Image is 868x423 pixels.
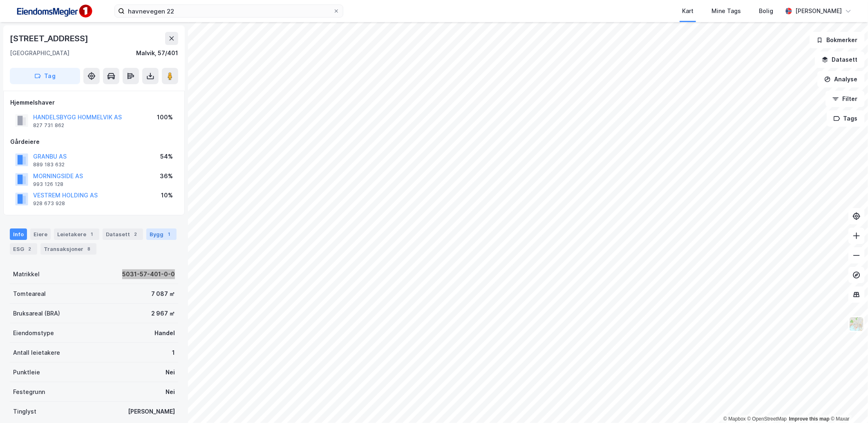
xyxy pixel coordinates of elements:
[160,152,173,161] div: 54%
[128,407,175,416] div: [PERSON_NAME]
[157,112,173,122] div: 100%
[827,110,865,127] button: Tags
[10,98,178,107] div: Hjemmelshaver
[132,230,140,238] div: 2
[151,309,175,318] div: 2 967 ㎡
[13,289,46,299] div: Tomteareal
[759,6,773,16] div: Bolig
[166,367,175,377] div: Nei
[10,228,27,240] div: Info
[10,48,69,58] div: [GEOGRAPHIC_DATA]
[810,32,865,48] button: Bokmerker
[151,289,175,299] div: 7 087 ㎡
[13,309,60,318] div: Bruksareal (BRA)
[54,228,99,240] div: Leietakere
[13,387,45,397] div: Festegrunn
[161,190,173,200] div: 10%
[10,68,80,84] button: Tag
[682,6,694,16] div: Kart
[13,348,60,358] div: Antall leietakere
[13,367,40,377] div: Punktleie
[10,243,37,255] div: ESG
[795,6,842,16] div: [PERSON_NAME]
[172,348,175,358] div: 1
[747,416,787,422] a: OpenStreetMap
[10,32,90,45] div: [STREET_ADDRESS]
[40,243,96,255] div: Transaksjoner
[849,316,864,332] img: Z
[122,269,175,279] div: 5031-57-401-0-0
[33,161,65,168] div: 889 183 632
[160,171,173,181] div: 36%
[146,228,177,240] div: Bygg
[154,328,175,338] div: Handel
[13,2,95,20] img: F4PB6Px+NJ5v8B7XTbfpPpyloAAAAASUVORK5CYII=
[26,245,34,253] div: 2
[13,328,54,338] div: Eiendomstype
[10,137,178,147] div: Gårdeiere
[85,245,93,253] div: 8
[33,200,65,207] div: 928 673 928
[817,71,865,87] button: Analyse
[33,122,64,129] div: 827 731 862
[711,6,741,16] div: Mine Tags
[33,181,63,188] div: 993 126 128
[13,407,36,416] div: Tinglyst
[30,228,51,240] div: Eiere
[125,5,333,17] input: Søk på adresse, matrikkel, gårdeiere, leietakere eller personer
[166,387,175,397] div: Nei
[88,230,96,238] div: 1
[815,51,865,68] button: Datasett
[165,230,173,238] div: 1
[825,91,865,107] button: Filter
[827,384,868,423] iframe: Chat Widget
[789,416,830,422] a: Improve this map
[827,384,868,423] div: Kontrollprogram for chat
[136,48,178,58] div: Malvik, 57/401
[723,416,746,422] a: Mapbox
[13,269,40,279] div: Matrikkel
[103,228,143,240] div: Datasett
